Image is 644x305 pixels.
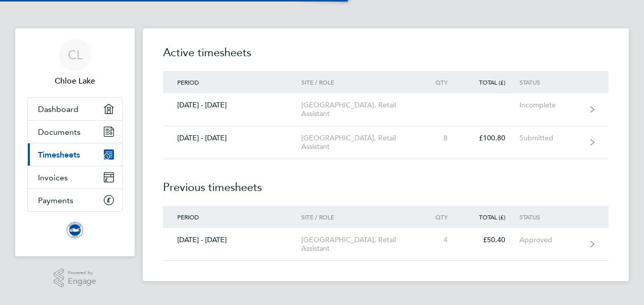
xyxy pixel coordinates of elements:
[462,213,519,220] div: Total (£)
[67,222,83,238] img: brightonandhovealbion-logo-retina.png
[38,150,80,160] span: Timesheets
[28,98,122,120] a: Dashboard
[68,269,96,277] span: Powered by
[462,134,519,142] div: £100.80
[163,101,301,109] div: [DATE] - [DATE]
[177,213,199,221] span: Period
[417,79,462,86] div: Qty
[163,228,609,261] a: [DATE] - [DATE][GEOGRAPHIC_DATA], Retail Assistant4£50.40Approved
[519,213,582,220] div: Status
[28,189,122,211] a: Payments
[163,236,301,244] div: [DATE] - [DATE]
[28,143,122,166] a: Timesheets
[27,222,123,238] a: Go to home page
[38,173,68,182] span: Invoices
[15,28,135,256] nav: Main navigation
[417,213,462,220] div: Qty
[417,236,462,244] div: 4
[301,134,417,151] div: [GEOGRAPHIC_DATA], Retail Assistant
[163,93,609,126] a: [DATE] - [DATE][GEOGRAPHIC_DATA], Retail AssistantIncomplete
[177,78,199,86] span: Period
[301,101,417,118] div: [GEOGRAPHIC_DATA], Retail Assistant
[27,39,123,87] a: CLChloe Lake
[28,121,122,143] a: Documents
[27,75,123,87] span: Chloe Lake
[163,134,301,142] div: [DATE] - [DATE]
[519,134,582,142] div: Submitted
[38,196,73,205] span: Payments
[54,269,97,288] a: Powered byEngage
[38,104,78,114] span: Dashboard
[519,79,582,86] div: Status
[68,277,96,286] span: Engage
[417,134,462,142] div: 8
[301,236,417,253] div: [GEOGRAPHIC_DATA], Retail Assistant
[163,45,609,71] h2: Active timesheets
[301,79,417,86] div: Site / Role
[519,101,582,109] div: Incomplete
[462,236,519,244] div: £50.40
[519,236,582,244] div: Approved
[28,166,122,188] a: Invoices
[163,126,609,159] a: [DATE] - [DATE][GEOGRAPHIC_DATA], Retail Assistant8£100.80Submitted
[163,159,609,206] h2: Previous timesheets
[68,48,83,61] span: CL
[301,213,417,220] div: Site / Role
[462,79,519,86] div: Total (£)
[38,127,80,137] span: Documents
